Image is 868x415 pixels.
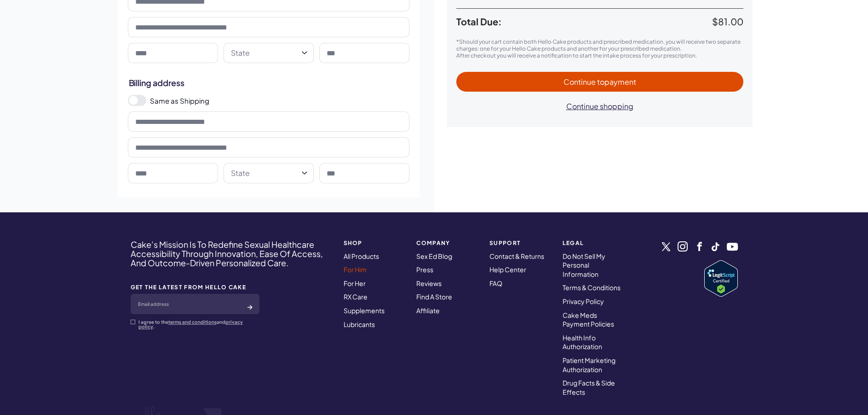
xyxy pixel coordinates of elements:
[563,379,615,396] a: Drug Facts & Side Effects
[416,240,478,246] strong: COMPANY
[563,240,625,246] strong: Legal
[489,279,502,287] a: FAQ
[416,252,452,260] a: Sex Ed Blog
[563,311,614,328] a: Cake Meds Payment Policies
[344,320,375,328] a: Lubricants
[131,240,332,267] h4: Cake’s Mission Is To Redefine Sexual Healthcare Accessibility Through Innovation, Ease Of Access,...
[566,101,633,111] span: Continue shopping
[704,260,738,297] img: Verify Approval for www.hellocake.com
[129,77,408,88] h2: Billing address
[456,72,743,92] button: Continue topayment
[563,333,602,351] a: Health Info Authorization
[416,265,433,274] a: Press
[557,96,643,116] button: Continue shopping
[131,284,259,290] strong: GET THE LATEST FROM HELLO CAKE
[344,292,368,301] a: RX Care
[489,240,552,246] strong: Support
[563,297,604,305] a: Privacy Policy
[712,16,743,27] span: $81.00
[344,279,366,287] a: For Her
[344,240,406,246] strong: SHOP
[138,320,259,329] p: I agree to the and .
[456,16,712,27] span: Total Due:
[150,96,409,105] label: Same as Shipping
[138,319,243,329] a: privacy policy
[704,260,738,297] a: Verify LegitScript Approval for www.hellocake.com
[344,265,367,274] a: For Him
[563,252,605,278] a: Do Not Sell My Personal Information
[597,77,636,87] span: to payment
[563,77,636,87] span: Continue
[563,283,621,292] a: Terms & Conditions
[456,52,697,59] span: After checkout you will receive a notification to start the intake process for your prescription.
[489,265,526,274] a: Help Center
[416,306,440,315] a: Affiliate
[456,38,743,52] p: *Should your cart contain both Hello Cake products and prescribed medication, you will receive tw...
[563,356,615,374] a: Patient Marketing Authorization
[344,306,385,315] a: Supplements
[344,252,379,260] a: All Products
[416,279,442,287] a: Reviews
[416,292,452,301] a: Find A Store
[168,319,217,325] a: terms and conditions
[489,252,544,260] a: Contact & Returns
